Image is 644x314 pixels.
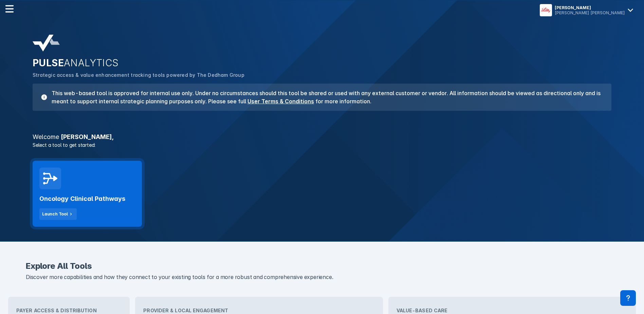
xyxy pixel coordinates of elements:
a: User Terms & Conditions [247,98,314,105]
p: Discover more capabilities and how they connect to your existing tools for a more robust and comp... [26,273,618,282]
h2: PULSE [33,57,611,69]
div: Contact Support [620,290,636,306]
h3: [PERSON_NAME] , [29,134,615,140]
a: Oncology Clinical PathwaysLaunch Tool [33,161,142,227]
p: Select a tool to get started: [29,141,615,149]
span: Welcome [33,133,59,140]
img: pulse-analytics-logo [33,35,60,52]
div: [PERSON_NAME] [555,5,625,10]
h2: Explore All Tools [26,262,618,270]
h3: This web-based tool is approved for internal use only. Under no circumstances should this tool be... [48,89,603,105]
img: menu button [541,5,551,15]
button: Launch Tool [39,208,77,220]
span: ANALYTICS [64,57,119,69]
p: Strategic access & value enhancement tracking tools powered by The Dedham Group [33,71,611,79]
h2: Oncology Clinical Pathways [39,195,125,203]
img: menu--horizontal.svg [5,5,14,13]
div: Launch Tool [42,211,68,217]
div: [PERSON_NAME] [PERSON_NAME] [555,10,625,15]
